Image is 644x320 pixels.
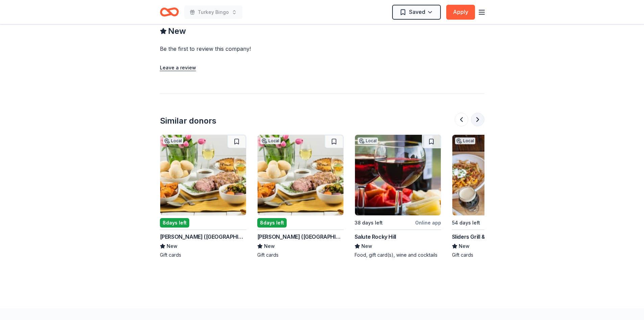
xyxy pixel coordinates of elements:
[361,242,372,250] span: New
[167,242,177,250] span: New
[160,233,246,241] div: [PERSON_NAME] ([GEOGRAPHIC_DATA])
[264,242,275,250] span: New
[257,134,344,258] a: Image for Stew Leonard's (Norwalk)Local8days left[PERSON_NAME] ([GEOGRAPHIC_DATA])NewGift cards
[452,233,495,241] div: Sliders Grill & Bar
[446,5,475,20] button: Apply
[160,115,216,126] div: Similar donors
[355,135,441,215] img: Image for Salute Rocky Hill
[452,252,539,258] div: Gift cards
[160,135,246,215] img: Image for Stew Leonard's (Newington)
[355,134,441,258] a: Image for Salute Rocky HillLocal38 days leftOnline appSalute Rocky HillNewFood, gift card(s), win...
[163,137,183,144] div: Local
[257,252,344,258] div: Gift cards
[355,233,396,241] div: Salute Rocky Hill
[392,5,441,20] button: Saved
[355,219,383,227] div: 38 days left
[452,219,480,227] div: 54 days left
[452,135,538,215] img: Image for Sliders Grill & Bar
[160,64,196,72] button: Leave a review
[160,252,246,258] div: Gift cards
[452,134,539,258] a: Image for Sliders Grill & BarLocal54 days leftOnline appSliders Grill & BarNewGift cards
[260,137,281,144] div: Local
[184,5,242,19] button: Turkey Bingo
[160,4,179,20] a: Home
[257,233,344,241] div: [PERSON_NAME] ([GEOGRAPHIC_DATA])
[355,252,441,258] div: Food, gift card(s), wine and cocktails
[198,8,229,16] span: Turkey Bingo
[409,7,425,16] span: Saved
[168,26,186,37] span: New
[258,135,343,215] img: Image for Stew Leonard's (Norwalk)
[415,218,441,227] div: Online app
[160,134,246,258] a: Image for Stew Leonard's (Newington)Local8days left[PERSON_NAME] ([GEOGRAPHIC_DATA])NewGift cards
[459,242,470,250] span: New
[160,218,189,228] div: 8 days left
[160,45,333,53] div: Be the first to review this company!
[257,218,287,228] div: 8 days left
[358,137,378,144] div: Local
[455,137,475,144] div: Local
